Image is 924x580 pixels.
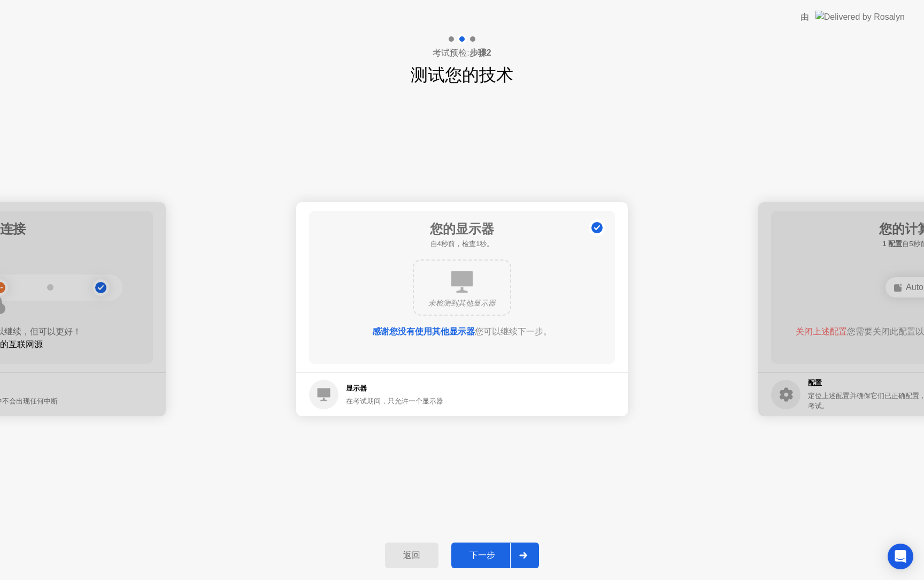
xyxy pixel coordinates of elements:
div: 返回 [388,550,435,561]
h5: 显示器 [346,383,443,394]
div: 未检测到其他显示器 [422,298,502,309]
button: 返回 [385,543,438,568]
h5: 自4秒前，检查1秒。 [430,239,494,249]
h1: 测试您的技术 [411,62,513,88]
img: Delivered by Rosalyn [815,11,905,23]
b: 步骤2 [469,48,491,57]
div: 在考试期间，只允许一个显示器 [346,396,443,406]
h4: 考试预检: [433,47,491,59]
b: 感谢您没有使用其他显示器 [372,327,475,336]
div: Open Intercom Messenger [888,544,913,569]
div: 由 [800,11,809,24]
div: 您可以继续下一步。 [340,325,584,338]
div: 下一步 [455,550,510,561]
button: 下一步 [451,543,539,568]
h1: 您的显示器 [430,219,494,239]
